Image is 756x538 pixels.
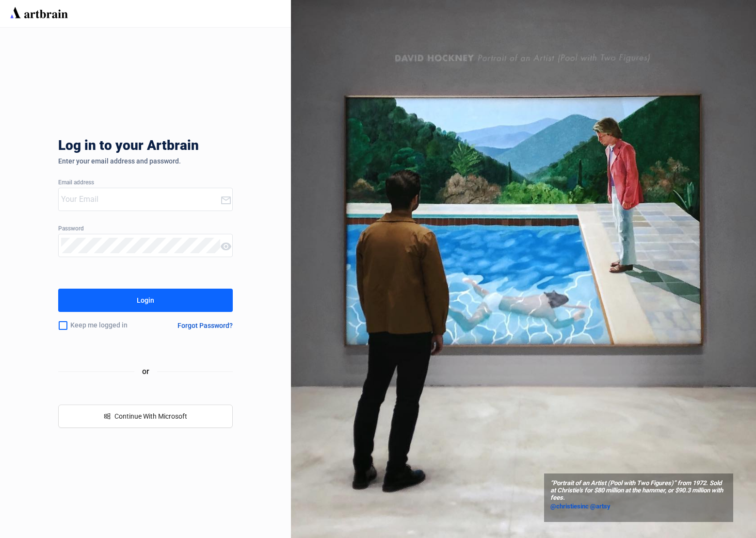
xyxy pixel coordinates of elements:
div: Enter your email address and password. [58,157,233,165]
button: Login [58,289,233,312]
div: Log in to your Artbrain [58,138,349,157]
div: Login [137,293,154,308]
span: or [134,365,157,377]
span: @christiesinc @artsy [550,503,611,510]
div: Email address [58,179,233,186]
input: Your Email [61,192,220,207]
button: windowsContinue With Microsoft [58,405,233,428]
span: Continue With Microsoft [114,412,187,420]
div: Forgot Password? [177,322,233,329]
div: Keep me logged in [58,315,154,336]
span: “Portrait of an Artist (Pool with Two Figures)” from 1972. Sold at Christie's for $80 million at ... [550,480,727,502]
a: @christiesinc @artsy [550,502,727,511]
div: Password [58,226,233,232]
span: windows [104,413,111,420]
